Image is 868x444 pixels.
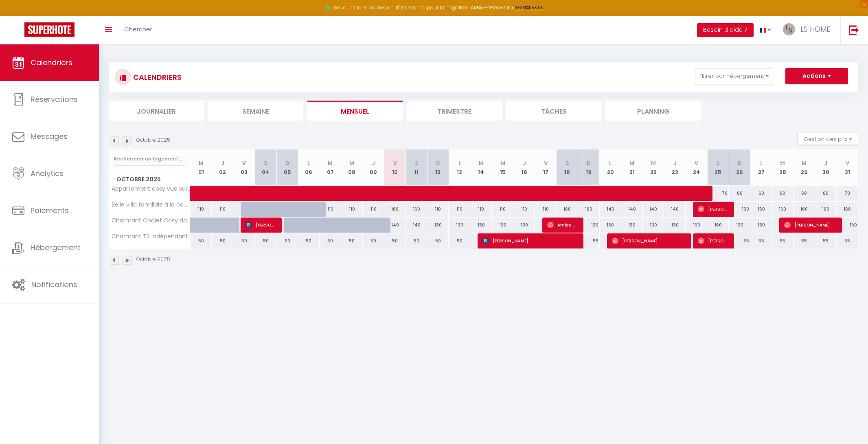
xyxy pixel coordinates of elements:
[557,149,578,186] th: 18
[407,101,502,121] li: Trimestre
[427,202,449,217] div: 110
[535,202,557,217] div: 110
[492,202,513,217] div: 110
[513,149,535,186] th: 16
[363,202,384,217] div: 110
[384,233,406,248] div: 50
[837,218,858,233] div: 160
[124,25,152,33] span: Chercher
[695,68,773,84] button: Filtrer par hébergement
[815,186,837,201] div: 60
[506,101,601,121] li: Tâches
[500,159,505,167] abbr: M
[523,159,526,167] abbr: J
[557,202,578,217] div: 160
[492,149,513,186] th: 15
[707,149,729,186] th: 25
[698,233,727,248] span: [PERSON_NAME]
[320,233,341,248] div: 50
[212,233,233,248] div: 50
[793,186,815,201] div: 60
[470,149,492,186] th: 14
[320,149,341,186] th: 07
[31,205,69,215] span: Paiements
[621,218,643,233] div: 130
[750,218,772,233] div: 130
[600,218,621,233] div: 130
[729,186,750,201] div: 60
[780,159,785,167] abbr: M
[793,202,815,217] div: 160
[544,159,548,167] abbr: V
[750,233,772,248] div: 55
[815,202,837,217] div: 160
[31,279,77,290] span: Notifications
[695,159,698,167] abbr: V
[777,16,840,44] a: ... LS HOME
[233,233,255,248] div: 50
[492,218,513,233] div: 130
[384,202,406,217] div: 160
[427,149,449,186] th: 12
[31,131,68,141] span: Messages
[136,136,170,144] p: Octobre 2025
[621,202,643,217] div: 140
[515,4,543,11] a: >>> ICI <<<<
[136,256,170,264] p: Octobre 2025
[384,218,406,233] div: 140
[783,23,795,35] img: ...
[643,202,664,217] div: 140
[31,242,81,253] span: Hébergement
[191,149,212,186] th: 01
[199,159,204,167] abbr: M
[651,159,656,167] abbr: M
[208,101,303,121] li: Semaine
[716,159,720,167] abbr: S
[406,202,427,217] div: 160
[242,159,246,167] abbr: V
[837,149,858,186] th: 31
[750,186,772,201] div: 60
[191,202,212,217] div: 110
[110,186,192,192] span: Appartement cosy vue sur marché
[458,159,461,167] abbr: L
[513,218,535,233] div: 130
[341,233,363,248] div: 50
[793,149,815,186] th: 29
[31,168,64,178] span: Analytics
[221,159,224,167] abbr: J
[255,233,276,248] div: 50
[513,202,535,217] div: 110
[363,233,384,248] div: 50
[673,159,677,167] abbr: J
[772,202,793,217] div: 160
[772,186,793,201] div: 60
[729,218,750,233] div: 130
[131,68,182,86] h3: CALENDRIERS
[578,218,600,233] div: 130
[784,217,835,233] span: [PERSON_NAME]
[785,68,848,84] button: Actions
[276,233,298,248] div: 50
[846,159,849,167] abbr: V
[393,159,397,167] abbr: V
[837,202,858,217] div: 160
[245,217,274,233] span: [PERSON_NAME]
[578,149,600,186] th: 19
[406,149,427,186] th: 11
[264,159,267,167] abbr: S
[750,202,772,217] div: 160
[824,159,827,167] abbr: J
[31,94,78,104] span: Réservations
[643,149,664,186] th: 22
[738,159,742,167] abbr: D
[605,101,701,121] li: Planning
[449,202,470,217] div: 110
[449,218,470,233] div: 130
[427,233,449,248] div: 50
[320,202,341,217] div: 110
[729,149,750,186] th: 26
[363,149,384,186] th: 09
[643,218,664,233] div: 130
[609,159,612,167] abbr: L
